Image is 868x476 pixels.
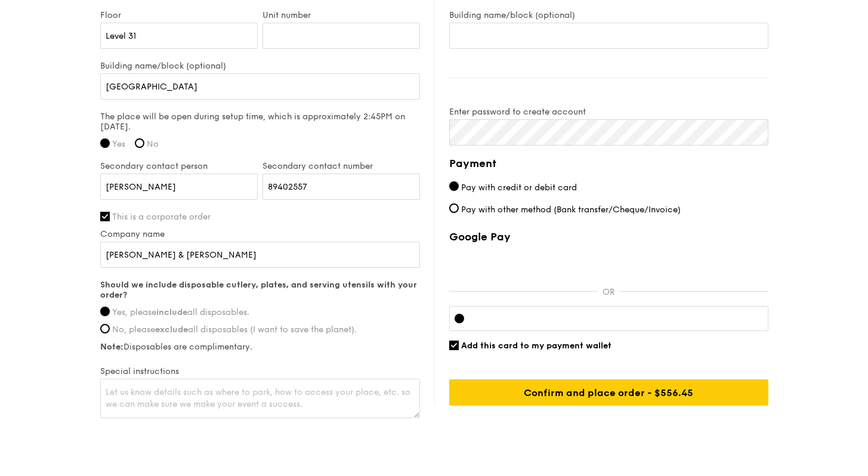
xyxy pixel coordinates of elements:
[147,139,159,149] span: No
[112,324,357,335] span: No, please all disposables (I want to save the planet).
[156,307,187,317] strong: include
[112,139,125,149] span: Yes
[461,183,577,193] span: Pay with credit or debit card
[100,138,110,148] input: Yes
[100,229,420,239] label: Company name
[449,230,768,243] label: Google Pay
[100,161,258,171] label: Secondary contact person
[100,61,420,71] label: Building name/block (optional)
[262,161,420,171] label: Secondary contact number
[100,10,258,20] label: Floor
[135,138,144,148] input: No
[155,324,188,335] strong: exclude
[449,155,768,172] h4: Payment
[449,10,768,20] label: Building name/block (optional)
[449,181,459,191] input: Pay with credit or debit card
[100,342,123,352] strong: Note:
[474,314,763,323] iframe: Secure card payment input frame
[100,212,110,221] input: This is a corporate order
[100,366,420,376] label: Special instructions
[449,379,768,406] input: Confirm and place order - $556.45
[100,307,110,316] input: Yes, pleaseincludeall disposables.
[100,112,420,132] label: The place will be open during setup time, which is approximately 2:45PM on [DATE].
[449,203,459,213] input: Pay with other method (Bank transfer/Cheque/Invoice)
[598,287,619,297] p: OR
[112,212,211,222] span: This is a corporate order
[112,307,249,317] span: Yes, please all disposables.
[100,324,110,333] input: No, pleaseexcludeall disposables (I want to save the planet).
[100,280,417,300] strong: Should we include disposable cutlery, plates, and serving utensils with your order?
[449,251,768,277] iframe: Secure payment button frame
[461,341,611,351] span: Add this card to my payment wallet
[262,10,420,20] label: Unit number
[100,342,420,352] label: Disposables are complimentary.
[461,205,681,215] span: Pay with other method (Bank transfer/Cheque/Invoice)
[449,107,768,117] label: Enter password to create account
